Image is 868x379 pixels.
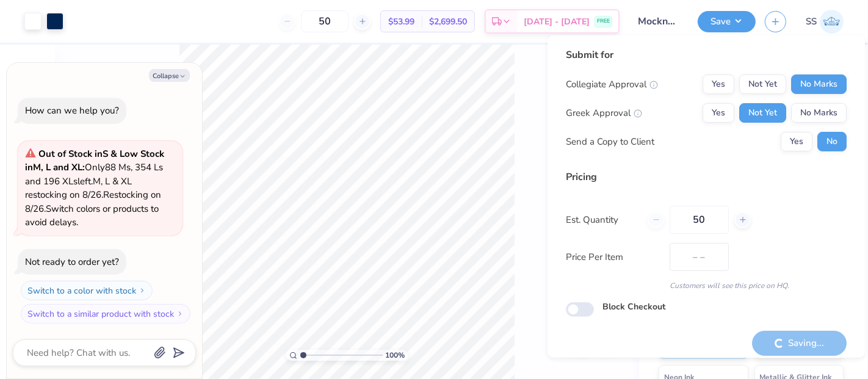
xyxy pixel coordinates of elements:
[629,9,689,34] input: Untitled Design
[670,206,729,234] input: – –
[739,74,786,94] button: Not Yet
[817,132,847,151] button: No
[388,15,414,28] span: $53.99
[791,74,847,94] button: No Marks
[698,11,756,32] button: Save
[566,78,658,92] div: Collegiate Approval
[25,256,119,268] div: Not ready to order yet?
[25,148,164,229] span: Only 88 Ms, 354 Ls and 196 XLs left. M, L & XL restocking on 8/26. Restocking on 8/26. Switch col...
[566,106,642,120] div: Greek Approval
[38,148,110,160] strong: Out of Stock in S
[566,280,847,291] div: Customers will see this price on HQ.
[566,250,660,264] label: Price Per Item
[386,350,405,361] span: 100 %
[139,287,146,294] img: Switch to a color with stock
[566,213,638,227] label: Est. Quantity
[25,104,119,117] div: How can we help you?
[806,10,844,34] a: SS
[566,135,654,149] div: Send a Copy to Client
[597,17,610,26] span: FREE
[301,10,349,32] input: – –
[566,170,847,184] div: Pricing
[703,103,734,123] button: Yes
[176,310,184,317] img: Switch to a similar product with stock
[781,132,812,151] button: Yes
[149,69,190,82] button: Collapse
[602,300,665,313] label: Block Checkout
[703,74,734,94] button: Yes
[806,15,817,29] span: SS
[566,48,847,62] div: Submit for
[429,15,467,28] span: $2,699.50
[21,304,190,323] button: Switch to a similar product with stock
[21,281,153,300] button: Switch to a color with stock
[791,103,847,123] button: No Marks
[739,103,786,123] button: Not Yet
[524,15,590,28] span: [DATE] - [DATE]
[820,10,844,34] img: Shashank S Sharma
